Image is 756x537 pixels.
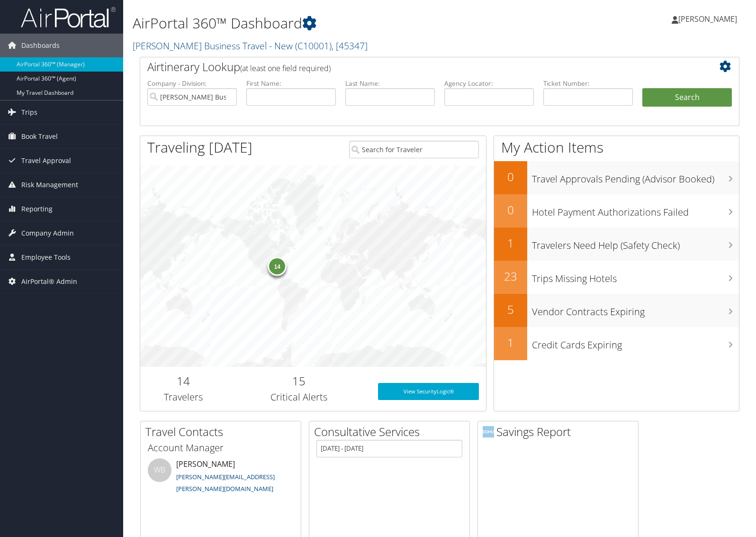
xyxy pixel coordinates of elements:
h3: Credit Cards Expiring [532,334,739,352]
span: AirPortal® Admin [21,270,77,293]
h3: Hotel Payment Authorizations Failed [532,201,739,219]
h3: Account Manager [148,441,294,455]
img: airportal-logo.png [21,6,116,28]
span: (at least one field required) [240,63,331,73]
h2: Consultative Services [314,424,469,440]
label: First Name: [246,79,336,88]
h3: Critical Alerts [234,391,364,404]
button: Search [642,88,732,107]
span: , [ 45347 ] [332,39,368,52]
a: 1Credit Cards Expiring [494,327,739,360]
span: Risk Management [21,173,78,197]
h2: Travel Contacts [145,424,301,440]
h3: Travelers Need Help (Safety Check) [532,234,739,252]
span: ( C10001 ) [295,39,332,52]
img: domo-logo.png [483,426,494,437]
span: Reporting [21,197,53,221]
span: [PERSON_NAME] [678,14,737,24]
h2: 0 [494,202,527,218]
h2: 1 [494,235,527,251]
h2: 1 [494,335,527,351]
span: Trips [21,100,37,124]
a: [PERSON_NAME] Business Travel - New [133,39,368,52]
h2: Savings Report [483,424,638,440]
h2: 15 [234,373,364,389]
h3: Vendor Contracts Expiring [532,300,739,319]
span: Employee Tools [21,246,71,269]
label: Agency Locator: [444,79,534,88]
input: Search for Traveler [349,141,479,158]
a: [PERSON_NAME] [672,5,747,33]
div: 14 [268,256,287,275]
label: Last Name: [345,79,435,88]
a: View SecurityLogic® [378,383,479,400]
a: 5Vendor Contracts Expiring [494,294,739,327]
h1: Traveling [DATE] [147,137,252,157]
span: Travel Approval [21,149,71,173]
span: Book Travel [21,125,58,148]
a: 0Hotel Payment Authorizations Failed [494,194,739,228]
h2: 0 [494,169,527,185]
h2: 14 [147,373,220,389]
h3: Trips Missing Hotels [532,267,739,285]
a: 23Trips Missing Hotels [494,261,739,294]
a: 0Travel Approvals Pending (Advisor Booked) [494,161,739,194]
a: [PERSON_NAME][EMAIL_ADDRESS][PERSON_NAME][DOMAIN_NAME] [176,473,275,493]
a: 1Travelers Need Help (Safety Check) [494,228,739,261]
h3: Travelers [147,391,220,404]
h1: AirPortal 360™ Dashboard [133,13,542,33]
h2: 5 [494,301,527,318]
h2: 23 [494,268,527,284]
h3: Travel Approvals Pending (Advisor Booked) [532,168,739,186]
h1: My Action Items [494,137,739,157]
label: Company - Division: [147,79,237,88]
div: WB [148,458,171,482]
span: Dashboards [21,34,60,57]
h2: Airtinerary Lookup [147,59,682,75]
span: Company Admin [21,221,74,245]
li: [PERSON_NAME] [143,458,298,497]
label: Ticket Number: [543,79,633,88]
